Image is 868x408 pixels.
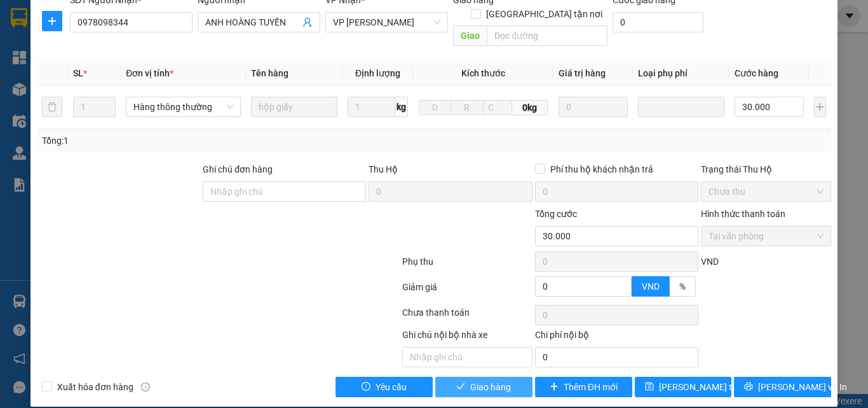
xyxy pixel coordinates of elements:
span: [PERSON_NAME] và In [758,380,847,394]
span: user-add [302,17,313,27]
span: Tổng cước [535,209,577,219]
label: Ghi chú đơn hàng [203,164,273,174]
div: Tổng: 1 [42,134,336,148]
input: 0 [559,97,628,117]
strong: PHIẾU GỬI HÀNG [121,38,224,51]
span: Cước hàng [735,68,778,78]
span: Xuất hóa đơn hàng [52,380,139,394]
span: exclamation-circle [362,382,370,392]
span: kg [395,97,408,117]
div: Chi phí nội bộ [535,328,698,347]
span: Website [116,67,146,77]
input: D [419,100,451,115]
span: plus [550,382,559,392]
input: Nhập ghi chú [402,347,532,367]
span: Yêu cầu [376,380,407,394]
span: Giao [453,25,487,46]
input: C [483,100,512,115]
div: Ghi chú nội bộ nhà xe [402,328,532,347]
span: Kích thước [461,68,505,78]
img: logo [11,20,71,80]
span: Tên hàng [251,68,288,78]
button: exclamation-circleYêu cầu [336,377,433,397]
strong: CÔNG TY TNHH VĨNH QUANG [86,22,259,35]
span: save [645,382,654,392]
button: plus [42,11,62,31]
span: Chưa thu [709,182,824,201]
span: VND [642,281,660,292]
span: [GEOGRAPHIC_DATA] tận nơi [481,7,607,21]
span: Tại văn phòng [709,227,824,246]
span: % [679,281,686,292]
span: Giá trị hàng [559,68,606,78]
div: Chưa thanh toán [401,306,534,328]
label: Hình thức thanh toán [701,209,785,219]
input: Dọc đường [487,25,607,46]
span: 0kg [512,100,548,115]
input: Ghi chú đơn hàng [203,181,366,202]
button: plus [814,97,826,117]
div: Phụ thu [401,255,534,277]
div: Giảm giá [401,280,534,302]
button: printer[PERSON_NAME] và In [734,377,831,397]
span: info-circle [141,383,150,391]
span: Hàng thông thường [133,97,233,116]
th: Loại phụ phí [633,61,729,86]
span: Đơn vị tính [126,68,173,78]
button: plusThêm ĐH mới [535,377,632,397]
strong: Hotline : 0889 23 23 23 [131,53,214,63]
span: Phí thu hộ khách nhận trả [545,162,658,176]
span: check [456,382,465,392]
button: checkGiao hàng [435,377,532,397]
span: VND [701,257,719,267]
span: VP Võ Chí Công [333,13,440,32]
input: Cước giao hàng [613,12,703,32]
span: SL [73,68,83,78]
span: Thêm ĐH mới [564,380,618,394]
span: Thu Hộ [369,164,398,174]
span: [PERSON_NAME] thay đổi [659,380,761,394]
button: delete [42,97,62,117]
span: plus [43,16,62,26]
input: R [451,100,483,115]
span: Định lượng [355,68,400,78]
input: VD: Bàn, Ghế [251,97,337,117]
strong: : [DOMAIN_NAME] [116,66,228,78]
span: Giao hàng [470,380,511,394]
button: save[PERSON_NAME] thay đổi [635,377,732,397]
div: Trạng thái Thu Hộ [701,162,831,176]
span: printer [744,382,753,392]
